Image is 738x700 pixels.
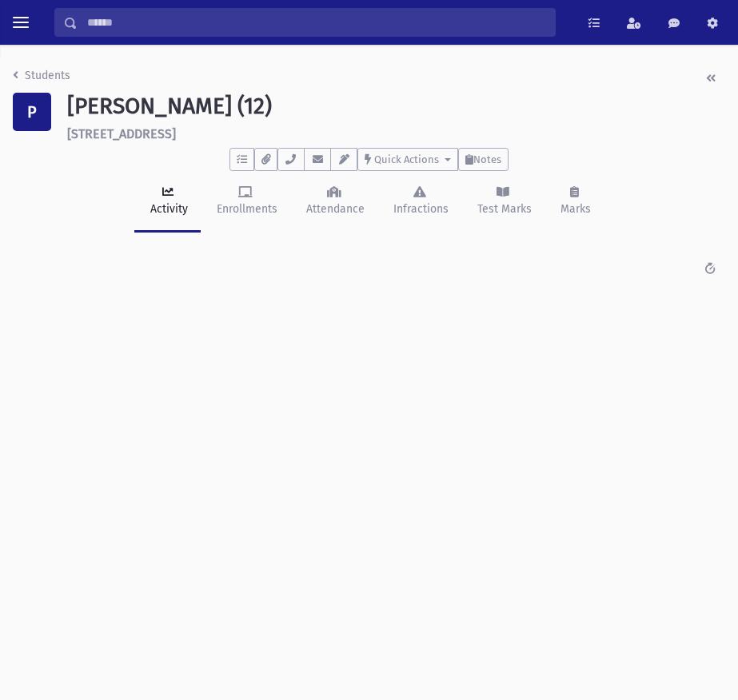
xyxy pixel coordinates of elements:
a: Test Marks [461,171,545,233]
div: Marks [557,201,591,217]
div: Test Marks [474,201,532,217]
div: Activity [147,201,188,217]
nav: breadcrumb [13,67,70,90]
input: Search [78,8,555,37]
div: P [13,93,51,131]
div: Infractions [390,201,449,217]
a: Marks [545,171,604,233]
h1: [PERSON_NAME] (12) [67,93,725,120]
h6: [STREET_ADDRESS] [67,126,725,141]
button: Quick Actions [357,148,458,171]
button: Notes [458,148,509,171]
button: toggle menu [6,8,35,37]
div: Attendance [303,201,365,217]
a: Students [13,69,70,82]
a: Enrollments [201,171,290,233]
a: Infractions [377,171,461,233]
div: Enrollments [213,201,277,217]
span: Notes [473,153,501,165]
a: Attendance [290,171,377,233]
a: Activity [134,171,201,233]
span: Quick Actions [374,153,439,165]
